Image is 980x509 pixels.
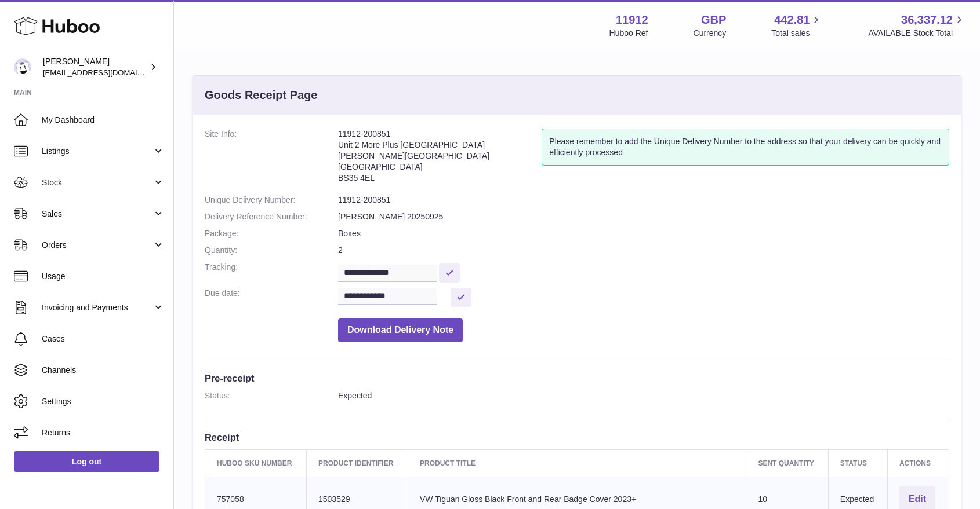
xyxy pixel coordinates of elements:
[42,302,153,313] span: Invoicing and Payments
[887,449,949,477] th: Actions
[205,288,338,307] dt: Due date:
[408,449,746,477] th: Product title
[774,12,810,28] span: 442.81
[205,262,338,282] dt: Tracking:
[338,318,463,342] button: Download Delivery Note
[42,334,165,345] span: Cases
[205,228,338,239] dt: Package:
[205,87,318,103] h3: Goods Receipt Page
[42,271,165,282] span: Usage
[542,129,949,166] div: Please remember to add the Unique Delivery Number to the address so that your delivery can be qui...
[42,115,165,126] span: My Dashboard
[868,28,966,39] span: AVAILABLE Stock Total
[205,211,338,222] dt: Delivery Reference Number:
[205,449,307,477] th: Huboo SKU Number
[338,245,949,256] dd: 2
[14,451,159,472] a: Log out
[868,12,966,39] a: 36,337.12 AVAILABLE Stock Total
[205,372,949,385] h3: Pre-receipt
[338,211,949,222] dd: [PERSON_NAME] 20250925
[42,146,153,157] span: Listings
[694,28,727,39] div: Currency
[901,12,953,28] span: 36,337.12
[205,431,949,444] h3: Receipt
[771,28,823,39] span: Total sales
[205,390,338,401] dt: Status:
[205,245,338,256] dt: Quantity:
[43,56,147,78] div: [PERSON_NAME]
[338,195,949,206] dd: 11912-200851
[205,195,338,206] dt: Unique Delivery Number:
[616,12,648,28] strong: 11912
[746,449,828,477] th: Sent Quantity
[338,228,949,239] dd: Boxes
[42,240,153,251] span: Orders
[307,449,408,477] th: Product Identifier
[338,390,949,401] dd: Expected
[42,208,153,219] span: Sales
[43,68,170,77] span: [EMAIL_ADDRESS][DOMAIN_NAME]
[14,58,31,76] img: info@carbonmyride.com
[42,396,165,407] span: Settings
[42,177,153,188] span: Stock
[771,12,823,39] a: 442.81 Total sales
[42,365,165,376] span: Channels
[338,129,542,189] address: 11912-200851 Unit 2 More Plus [GEOGRAPHIC_DATA] [PERSON_NAME][GEOGRAPHIC_DATA] [GEOGRAPHIC_DATA] ...
[828,449,887,477] th: Status
[609,28,648,39] div: Huboo Ref
[205,129,338,189] dt: Site Info:
[701,12,726,28] strong: GBP
[42,427,165,438] span: Returns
